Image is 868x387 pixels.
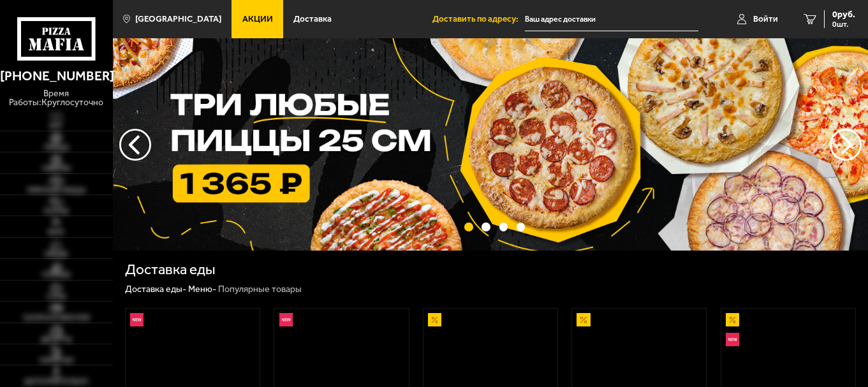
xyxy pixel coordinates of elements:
span: Доставка [293,15,332,24]
img: Новинка [726,333,739,346]
img: Акционный [428,313,441,326]
span: 0 руб. [832,10,855,19]
span: [GEOGRAPHIC_DATA] [135,15,221,24]
span: Войти [753,15,778,24]
input: Ваш адрес доставки [525,8,698,31]
button: точки переключения [482,223,490,231]
img: Акционный [577,313,590,326]
h1: Доставка еды [125,263,216,277]
button: точки переключения [517,223,526,231]
span: Доставить по адресу: [432,15,525,24]
button: предыдущий [830,129,862,161]
a: Меню- [188,284,216,295]
img: Акционный [726,313,739,326]
button: точки переключения [464,223,473,231]
span: Акции [242,15,273,24]
img: Новинка [279,313,293,326]
div: Популярные товары [218,284,302,295]
button: точки переключения [499,223,508,231]
a: Доставка еды- [125,284,186,295]
span: 0 шт. [832,20,855,28]
button: следующий [119,129,151,161]
img: Новинка [130,313,143,326]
